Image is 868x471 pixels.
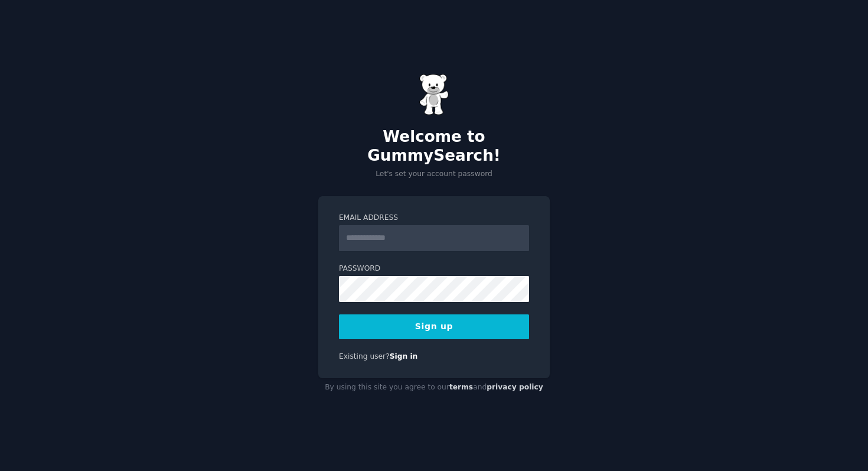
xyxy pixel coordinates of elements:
span: Existing user? [339,352,390,360]
label: Email Address [339,213,529,223]
a: Sign in [390,352,418,360]
a: terms [449,383,473,391]
h2: Welcome to GummySearch! [318,128,550,165]
a: privacy policy [487,383,543,391]
p: Let's set your account password [318,169,550,180]
img: Gummy Bear [419,74,449,115]
div: By using this site you agree to our and [318,378,550,397]
label: Password [339,264,529,274]
button: Sign up [339,314,529,339]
